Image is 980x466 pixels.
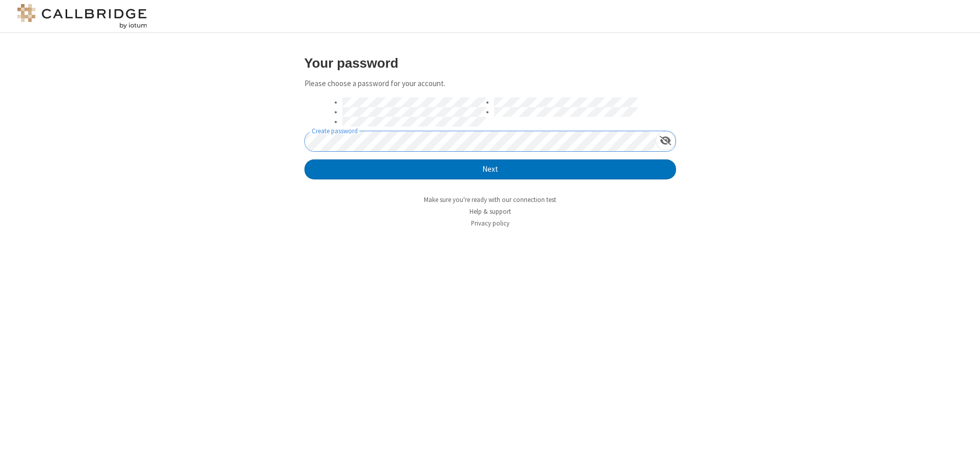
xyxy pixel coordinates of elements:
img: logo@2x.png [15,4,149,29]
button: Next [304,159,676,180]
div: Show password [656,131,676,150]
h3: Your password [304,56,676,70]
a: Help & support [469,207,511,216]
input: Create password [305,131,656,151]
p: Please choose a password for your account. [304,78,676,90]
a: Privacy policy [471,219,509,228]
a: Make sure you're ready with our connection test [424,195,556,204]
